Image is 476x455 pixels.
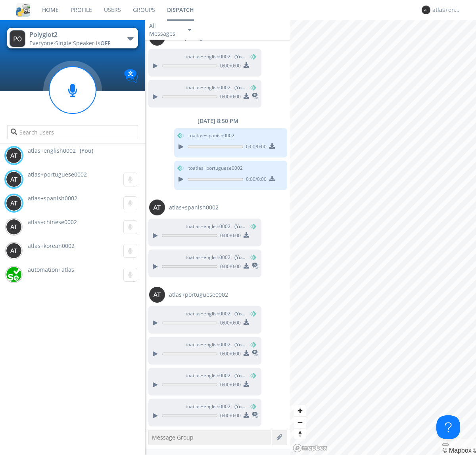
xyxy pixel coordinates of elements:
div: Everyone · [29,39,119,47]
span: atlas+spanish0002 [28,194,77,202]
img: translated-message [252,412,258,418]
span: (You) [234,84,246,91]
span: (You) [234,53,246,60]
img: 373638.png [6,195,22,211]
button: Zoom out [294,417,306,428]
span: OFF [100,39,110,47]
span: Reset bearing to north [294,428,306,440]
img: download media button [244,263,249,269]
span: 0:00 / 0:00 [217,350,241,359]
span: to atlas+portuguese0002 [188,165,243,172]
span: 0:00 / 0:00 [217,412,241,421]
span: to atlas+english0002 [186,341,245,348]
span: to atlas+english0002 [186,403,245,410]
img: download media button [269,143,275,149]
span: atlas+spanish0002 [169,204,219,211]
span: atlas+portuguese0002 [169,291,228,299]
span: to atlas+english0002 [186,372,245,379]
img: Translation enabled [124,69,138,83]
button: Reset bearing to north [294,428,306,440]
span: 0:00 / 0:00 [217,263,241,272]
button: Polyglot2Everyone·Single Speaker isOFF [7,28,138,48]
span: Zoom out [294,417,306,428]
img: download media button [269,176,275,181]
img: download media button [244,93,249,99]
span: to atlas+english0002 [186,254,245,261]
img: download media button [244,350,249,356]
span: 0:00 / 0:00 [217,232,241,241]
span: 0:00 / 0:00 [243,176,267,184]
img: download media button [244,319,249,325]
img: 373638.png [6,219,22,235]
span: (You) [234,310,246,317]
iframe: Toggle Customer Support [436,415,460,439]
img: 373638.png [10,30,25,47]
span: automation+atlas [28,266,74,273]
span: This is a translated message [252,349,258,359]
button: Zoom in [294,405,306,417]
span: atlas+korean0002 [28,242,75,250]
div: [DATE] 8:50 PM [145,117,290,125]
span: atlas+portuguese0002 [28,171,87,178]
img: 373638.png [6,148,22,163]
span: 0:00 / 0:00 [217,93,241,102]
span: to atlas+spanish0002 [188,132,234,139]
span: 0:00 / 0:00 [217,319,241,328]
input: Search users [7,125,138,139]
a: Mapbox logo [293,443,328,453]
button: Toggle attribution [442,443,449,446]
span: (You) [234,372,246,379]
img: caret-down-sm.svg [188,29,191,31]
span: to atlas+english0002 [186,223,245,230]
span: to atlas+english0002 [186,53,245,60]
img: 373638.png [422,6,430,14]
img: translated-message [252,263,258,269]
img: 373638.png [149,287,165,303]
img: translated-message [252,350,258,356]
img: download media button [244,232,249,238]
img: 373638.png [6,243,22,259]
img: d2d01cd9b4174d08988066c6d424eccd [6,267,22,282]
span: This is a translated message [252,92,258,102]
span: (You) [234,254,246,261]
div: All Messages [149,22,181,38]
span: 0:00 / 0:00 [243,143,267,152]
span: to atlas+english0002 [186,84,245,91]
span: Single Speaker is [55,39,110,47]
div: atlas+english0002 [432,6,462,14]
span: 0:00 / 0:00 [217,62,241,71]
span: (You) [234,403,246,410]
span: This is a translated message [252,261,258,272]
a: Mapbox [442,447,471,454]
img: translated-message [252,93,258,99]
span: 0:00 / 0:00 [217,381,241,390]
span: atlas+english0002 [28,147,76,155]
div: (You) [80,147,93,155]
img: cddb5a64eb264b2086981ab96f4c1ba7 [16,3,30,17]
span: to atlas+english0002 [186,310,245,317]
img: download media button [244,381,249,387]
img: download media button [244,412,249,418]
img: 373638.png [149,200,165,215]
span: This is a translated message [252,411,258,421]
span: (You) [234,223,246,230]
div: Polyglot2 [29,30,119,39]
img: 373638.png [6,171,22,187]
span: (You) [234,341,246,348]
img: download media button [244,62,249,68]
span: atlas+chinese0002 [28,218,77,226]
